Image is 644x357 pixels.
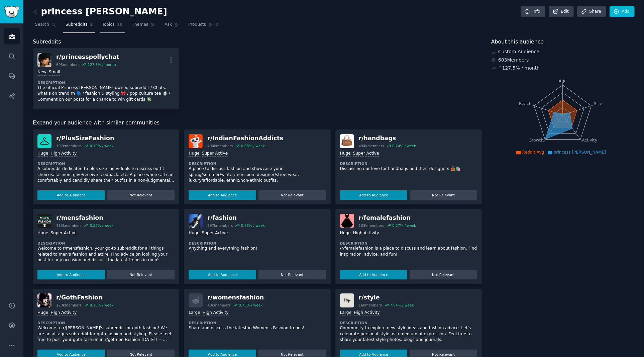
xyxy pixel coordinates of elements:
[56,144,82,148] div: 102k members
[90,22,93,28] span: 1
[340,214,354,228] img: femalefashion
[107,270,175,279] button: Not Relevant
[577,6,606,17] a: Share
[519,101,532,106] tspan: Reach
[521,6,545,17] a: Info
[582,138,598,143] tspan: Activity
[35,22,49,28] span: Search
[33,19,59,33] a: Search
[340,230,351,237] div: Huge
[207,134,283,143] div: r/ IndianFashionAddicts
[354,310,380,316] div: High Activity
[37,190,105,200] button: Add to Audience
[56,293,114,302] div: r/ GothFashion
[130,19,158,33] a: Themes
[49,69,60,76] div: Small
[189,270,256,279] button: Add to Audience
[189,214,203,228] img: fashion
[56,223,82,228] div: 413k members
[491,38,544,46] span: About this audience
[340,190,408,200] button: Add to Audience
[207,303,230,307] div: 40k members
[37,246,175,263] p: Welcome to r/mensfashion, your go-to subreddit for all things related to men's fashion and attire...
[33,6,167,17] h2: princess [PERSON_NAME]
[340,161,477,166] dt: Description
[207,144,233,148] div: 490k members
[202,230,228,237] div: Super Active
[203,310,229,316] div: High Activity
[4,6,19,18] img: GummySearch logo
[491,48,635,55] div: Custom Audience
[241,144,265,148] div: 0.08 % / week
[189,321,326,325] dt: Description
[186,19,220,33] a: Products0
[100,19,125,33] a: Topics10
[37,325,175,343] p: Welcome to r/[PERSON_NAME]'s subreddit for goth fashion! We are an all-ages subreddit for goth fa...
[202,151,228,157] div: Super Active
[359,303,382,307] div: 16k members
[189,246,326,252] p: Anything and everything fashion!
[549,6,574,17] a: Edit
[359,134,416,143] div: r/ handbags
[340,270,408,279] button: Add to Audience
[392,223,416,228] div: 0.27 % / week
[529,138,543,143] tspan: Growth
[33,48,179,109] a: princesspollychatr/princesspollychat603members127.5% / monthNewSmallDescriptionThe official Princ...
[90,144,113,148] div: 0.19 % / week
[50,151,77,157] div: High Activity
[239,303,262,307] div: 0.75 % / week
[594,101,602,106] tspan: Size
[56,134,114,143] div: r/ PlusSizeFashion
[37,85,175,103] p: The official Princess [PERSON_NAME]-owned subreddit / Chats: what's on trend rn 🗣️ / fashion & st...
[50,310,77,316] div: High Activity
[117,22,123,28] span: 10
[491,57,635,64] div: 603 Members
[410,190,477,200] button: Not Relevant
[37,230,48,237] div: Huge
[353,151,379,157] div: Super Active
[37,151,48,157] div: Huge
[207,214,265,222] div: r/ fashion
[188,22,206,28] span: Products
[554,150,606,155] span: princess [PERSON_NAME]
[189,230,199,237] div: Huge
[189,151,199,157] div: Huge
[90,303,113,307] div: 0.15 % / week
[33,38,61,46] span: Subreddits
[56,303,82,307] div: 128k members
[189,190,256,200] button: Add to Audience
[37,310,48,316] div: Huge
[162,19,181,33] a: Ask
[258,190,326,200] button: Not Relevant
[37,166,175,184] p: A subreddit dedicated to plus size individuals to discuss outfit choices, fashion, give/receive f...
[37,161,175,166] dt: Description
[340,241,477,246] dt: Description
[340,310,351,316] div: Large
[37,321,175,325] dt: Description
[340,293,354,307] img: style
[189,241,326,246] dt: Description
[258,270,326,279] button: Not Relevant
[37,270,105,279] button: Add to Audience
[522,150,544,155] span: Reddit Avg
[340,325,477,343] p: Community to explore new style ideas and fashion advice. Let's celebrate personal style as a medi...
[610,6,635,17] a: Add
[107,190,175,200] button: Not Relevant
[340,321,477,325] dt: Description
[132,22,148,28] span: Themes
[165,22,172,28] span: Ask
[66,22,88,28] span: Subreddits
[88,62,116,67] div: 127.5 % / month
[37,80,175,85] dt: Description
[353,230,379,237] div: High Activity
[359,214,416,222] div: r/ femalefashion
[215,22,218,28] span: 0
[37,214,51,228] img: mensfashion
[207,293,264,302] div: r/ womensfashion
[50,230,77,237] div: Super Active
[56,53,119,61] div: r/ princesspollychat
[359,293,414,302] div: r/ style
[189,134,203,148] img: IndianFashionAddicts
[37,293,51,307] img: GothFashion
[410,270,477,279] button: Not Relevant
